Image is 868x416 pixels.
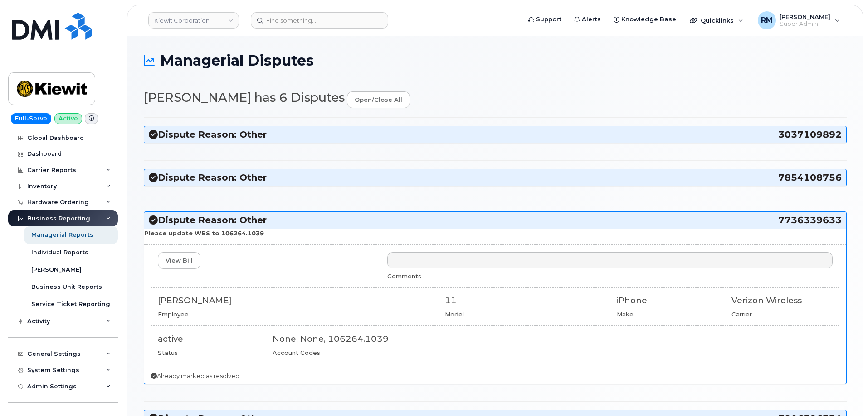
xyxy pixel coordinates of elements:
[387,272,833,281] div: Comments
[149,129,842,141] h3: Dispute Reason: Other
[829,377,861,409] iframe: Messenger Launcher
[445,295,604,306] div: 11
[144,230,264,237] strong: Please update WBS to 106264.1039
[149,214,842,226] h3: Dispute Reason: Other
[273,333,833,345] div: None, None, 106264.1039
[778,214,842,226] span: 7736339633
[273,349,833,357] div: Account Codes
[158,252,200,269] a: View Bill
[731,310,833,319] div: Carrier
[158,333,259,345] div: active
[158,310,431,319] div: Employee
[347,91,410,108] a: open/close all
[445,310,604,319] div: Model
[778,172,842,184] span: 7854108756
[158,295,431,306] div: [PERSON_NAME]
[144,91,847,108] h2: [PERSON_NAME] has 6 Disputes
[149,172,842,184] h3: Dispute Reason: Other
[144,53,847,68] h1: Managerial Disputes
[158,349,259,357] div: Status
[617,295,718,306] div: iPhone
[731,295,833,306] div: Verizon Wireless
[778,129,842,141] span: 3037109892
[151,372,839,380] p: Already marked as resolved
[617,310,718,319] div: Make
